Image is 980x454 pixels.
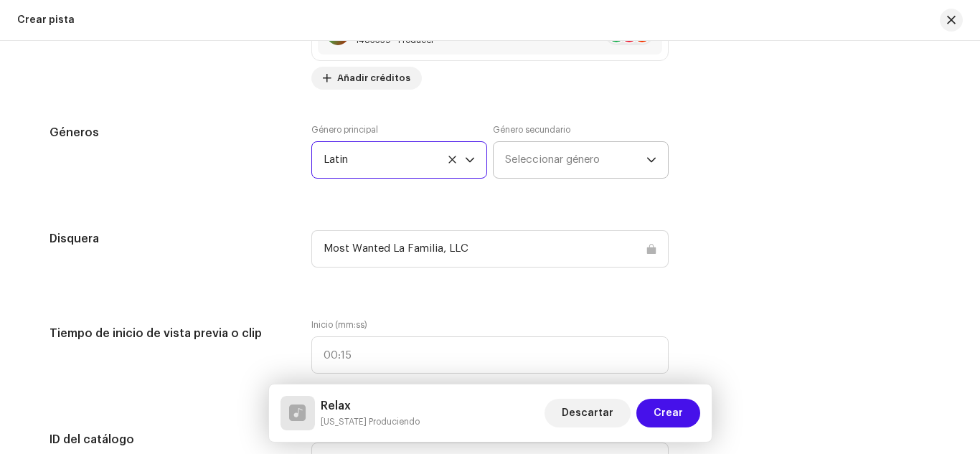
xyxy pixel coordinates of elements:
h5: Géneros [50,124,288,141]
label: Inicio (mm:ss) [311,319,669,331]
h5: Relax [321,397,420,415]
h5: Disquera [50,230,288,247]
h5: ID del catálogo [50,425,288,454]
button: Crear [636,399,700,427]
div: dropdown trigger [465,142,475,178]
span: Latin [324,142,465,178]
div: dropdown trigger [646,142,656,178]
button: Añadir créditos [311,67,422,90]
span: Descartar [562,399,613,427]
span: Crear [654,399,683,427]
label: Género principal [311,124,378,136]
span: Añadir créditos [337,64,410,93]
button: Descartar [545,399,631,427]
span: Seleccionar género [505,142,646,178]
label: Género secundario [493,124,570,136]
h5: Tiempo de inicio de vista previa o clip [50,319,288,348]
small: Relax [321,415,420,429]
input: 00:15 [311,336,669,374]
